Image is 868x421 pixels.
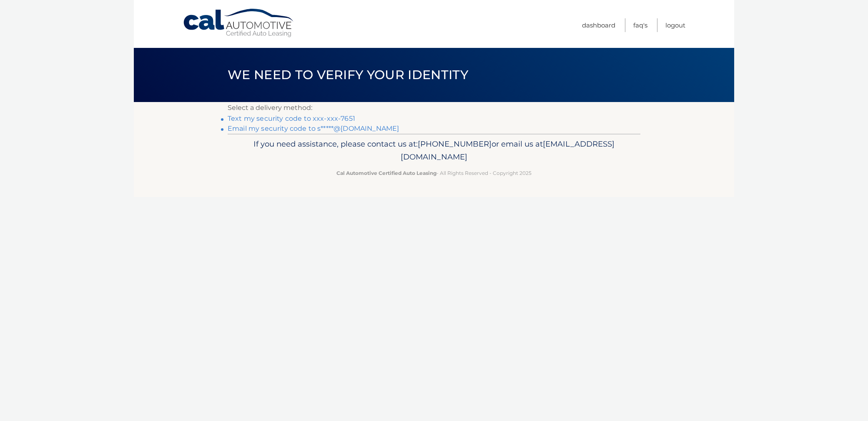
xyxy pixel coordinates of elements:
strong: Cal Automotive Certified Auto Leasing [336,170,437,176]
span: We need to verify your identity [228,67,468,82]
a: FAQ's [633,18,647,32]
p: If you need assistance, please contact us at: or email us at [233,137,635,164]
a: Text my security code to xxx-xxx-7651 [228,115,355,122]
a: Email my security code to s*****@[DOMAIN_NAME] [228,125,399,132]
p: - All Rights Reserved - Copyright 2025 [233,169,635,177]
a: Cal Automotive [183,8,295,38]
a: Logout [665,18,685,32]
p: Select a delivery method: [228,102,640,114]
a: Dashboard [582,18,615,32]
span: [PHONE_NUMBER] [418,139,492,149]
